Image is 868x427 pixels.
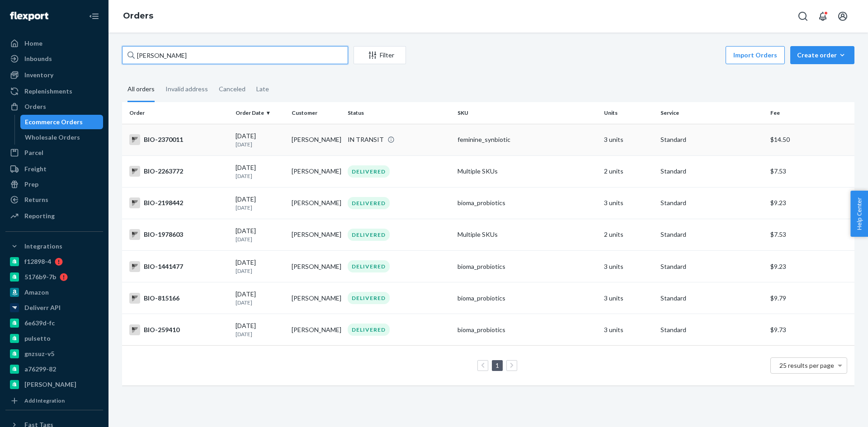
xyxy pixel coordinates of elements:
p: Standard [660,325,763,334]
div: Parcel [24,148,43,157]
div: bioma_probiotics [458,294,597,303]
button: Create order [790,46,854,64]
a: Prep [5,177,103,192]
a: 6e639d-fc [5,316,103,330]
div: 6e639d-fc [24,319,55,328]
td: $9.23 [767,187,854,219]
button: Open notifications [814,7,832,25]
a: a76299-82 [5,362,103,376]
td: [PERSON_NAME] [288,314,344,346]
th: Order Date [232,102,288,124]
a: Add Integration [5,395,103,406]
div: Canceled [219,77,245,101]
div: [DATE] [236,131,284,148]
a: Returns [5,192,103,207]
td: 3 units [600,187,656,219]
div: BIO-2198442 [129,197,228,208]
td: 2 units [600,219,656,250]
div: a76299-82 [24,365,56,374]
a: Replenishments [5,84,103,99]
td: $9.23 [767,251,854,282]
th: Status [344,102,454,124]
div: [DATE] [236,163,284,180]
div: All orders [127,77,155,102]
div: BIO-259410 [129,324,228,335]
p: Standard [660,262,763,271]
div: Ecommerce Orders [25,117,83,127]
div: DELIVERED [348,292,390,304]
th: Fee [767,102,854,124]
a: Ecommerce Orders [20,115,104,129]
a: Reporting [5,209,103,223]
p: [DATE] [236,299,284,306]
td: 3 units [600,282,656,314]
td: 2 units [600,155,656,187]
div: Inbounds [24,54,52,63]
div: BIO-2263772 [129,166,228,177]
p: Standard [660,135,763,144]
div: DELIVERED [348,324,390,336]
div: IN TRANSIT [348,135,384,144]
a: pulsetto [5,331,103,346]
input: Search orders [122,46,348,64]
div: DELIVERED [348,197,390,209]
div: BIO-2370011 [129,134,228,145]
a: Deliverr API [5,300,103,315]
a: Orders [5,99,103,114]
td: 3 units [600,124,656,155]
div: bioma_probiotics [458,325,597,334]
p: Standard [660,167,763,176]
ol: breadcrumbs [116,3,160,29]
td: [PERSON_NAME] [288,155,344,187]
a: Parcel [5,145,103,160]
td: $7.53 [767,155,854,187]
a: Amazon [5,285,103,300]
div: Replenishments [24,87,72,96]
a: gnzsuz-v5 [5,347,103,361]
div: [DATE] [236,321,284,338]
div: Amazon [24,288,49,297]
div: Returns [24,195,48,204]
td: Multiple SKUs [454,219,600,250]
div: Home [24,39,42,48]
div: bioma_probiotics [458,262,597,271]
div: Orders [24,102,46,111]
p: Standard [660,230,763,239]
div: Inventory [24,70,53,80]
a: Home [5,36,103,51]
div: pulsetto [24,334,51,343]
img: Flexport logo [10,12,48,21]
a: Freight [5,162,103,176]
div: DELIVERED [348,229,390,241]
th: Units [600,102,656,124]
p: [DATE] [236,204,284,211]
p: [DATE] [236,141,284,148]
div: Late [256,77,269,101]
th: Order [122,102,232,124]
div: [PERSON_NAME] [24,380,76,389]
button: Help Center [850,191,868,237]
a: Inbounds [5,52,103,66]
div: Filter [354,51,406,60]
div: Invalid address [165,77,208,101]
div: Reporting [24,211,55,221]
div: feminine_synbiotic [458,135,597,144]
button: Close Navigation [85,7,103,25]
td: [PERSON_NAME] [288,187,344,219]
td: $9.79 [767,282,854,314]
div: Deliverr API [24,303,61,312]
button: Open Search Box [794,7,812,25]
div: Create order [797,51,848,60]
div: Customer [292,109,340,117]
button: Filter [354,46,406,64]
div: Freight [24,164,47,174]
button: Integrations [5,239,103,253]
div: Add Integration [24,397,65,404]
div: Wholesale Orders [25,133,80,142]
div: BIO-1441477 [129,261,228,272]
div: BIO-1978603 [129,229,228,240]
a: Wholesale Orders [20,130,104,145]
div: Integrations [24,242,62,251]
a: Orders [123,11,153,21]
